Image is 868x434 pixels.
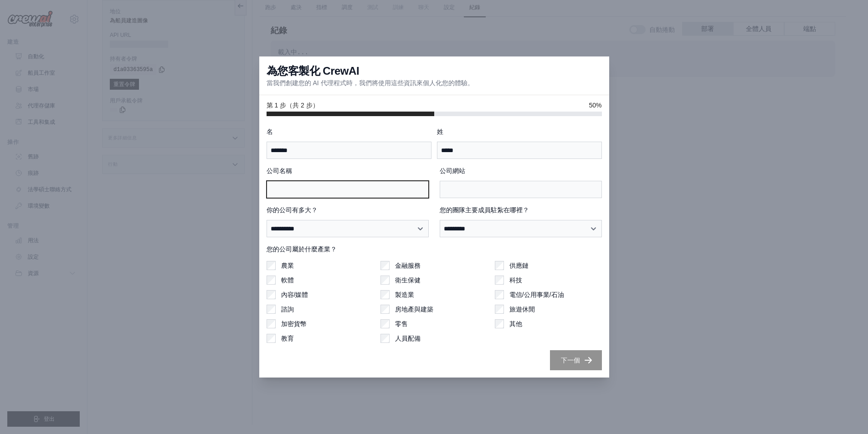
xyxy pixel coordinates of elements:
[395,291,414,298] font: 製造業
[437,128,443,135] font: 姓
[281,262,294,269] font: 農業
[395,262,421,269] font: 金融服務
[561,357,580,364] font: 下一個
[822,390,868,434] iframe: 聊天小工具
[440,206,529,214] font: 您的團隊主要成員駐紮在哪裡？
[440,167,465,174] font: 公司網站
[589,102,601,109] font: 50%
[281,320,307,327] font: 加密貨幣
[281,335,294,342] font: 教育
[509,276,522,284] font: 科技
[267,206,318,214] font: 你的公司有多大？
[509,291,564,298] font: 電信/公用事業/石油
[281,291,308,298] font: 內容/媒體
[395,335,421,342] font: 人員配備
[267,128,273,135] font: 名
[509,262,529,269] font: 供應鏈
[395,276,421,284] font: 衛生保健
[509,320,522,327] font: 其他
[509,306,535,313] font: 旅遊休閒
[395,320,408,327] font: 零售
[267,167,292,174] font: 公司名稱
[267,245,337,253] font: 您的公司屬於什麼產業？
[281,306,294,313] font: 諮詢
[267,79,474,87] font: 當我們創建您的 AI 代理程式時，我們將使用這些資訊來個人化您的體驗。
[267,65,360,77] font: 為您客製化 CrewAI
[281,276,294,284] font: 軟體
[395,306,433,313] font: 房地產與建築
[267,102,319,109] font: 第 1 步（共 2 步）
